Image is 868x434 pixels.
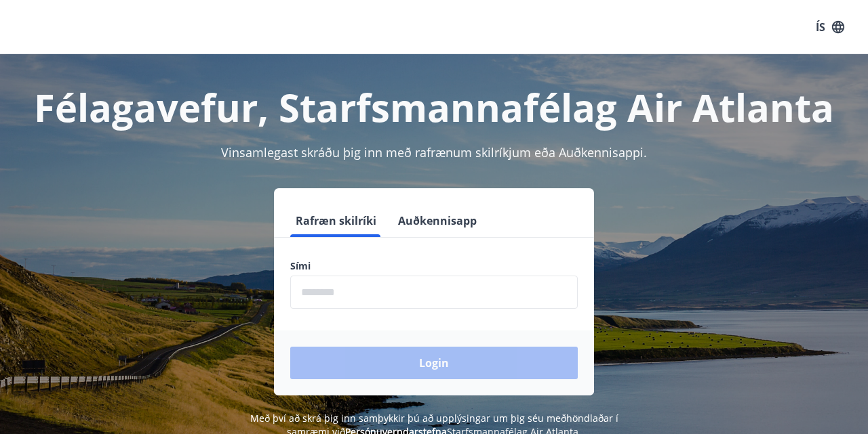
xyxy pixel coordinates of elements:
[221,144,647,160] span: Vinsamlegast skráðu þig inn með rafrænum skilríkjum eða Auðkennisappi.
[16,81,852,133] h1: Félagavefur, Starfsmannafélag Air Atlanta
[290,204,382,237] button: Rafræn skilríki
[290,259,578,273] label: Sími
[393,204,482,237] button: Auðkennisapp
[808,15,852,39] button: ÍS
